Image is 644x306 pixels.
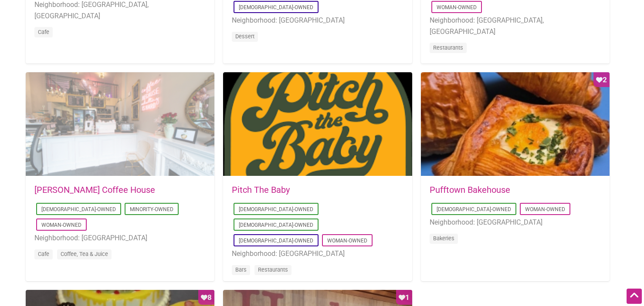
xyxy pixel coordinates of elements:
a: [PERSON_NAME] Coffee House [34,185,155,195]
a: Restaurants [258,266,288,273]
a: Bakeries [433,235,454,242]
a: [DEMOGRAPHIC_DATA]-Owned [41,206,116,212]
a: Minority-Owned [130,206,173,212]
li: Neighborhood: [GEOGRAPHIC_DATA] [232,15,403,26]
li: Neighborhood: [GEOGRAPHIC_DATA] [430,217,601,228]
a: [DEMOGRAPHIC_DATA]-Owned [239,238,313,244]
a: Coffee, Tea & Juice [61,251,108,257]
div: Scroll Back to Top [627,289,642,304]
a: [DEMOGRAPHIC_DATA]-Owned [437,206,511,212]
a: Dessert [235,33,254,40]
li: Neighborhood: [GEOGRAPHIC_DATA] [232,248,403,259]
a: [DEMOGRAPHIC_DATA]-Owned [239,206,313,212]
li: Neighborhood: [GEOGRAPHIC_DATA], [GEOGRAPHIC_DATA] [430,15,601,37]
a: Restaurants [433,44,463,51]
a: Cafe [38,29,49,35]
a: Cafe [38,251,49,257]
a: Woman-Owned [327,238,367,244]
a: Woman-Owned [41,222,81,228]
a: Bars [235,266,247,273]
a: [DEMOGRAPHIC_DATA]-Owned [239,4,313,10]
li: Neighborhood: [GEOGRAPHIC_DATA] [34,232,206,244]
a: Woman-Owned [525,206,565,212]
a: Pitch The Baby [232,185,290,195]
a: [DEMOGRAPHIC_DATA]-Owned [239,222,313,228]
a: Woman-Owned [437,4,477,10]
a: Pufftown Bakehouse [430,185,510,195]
